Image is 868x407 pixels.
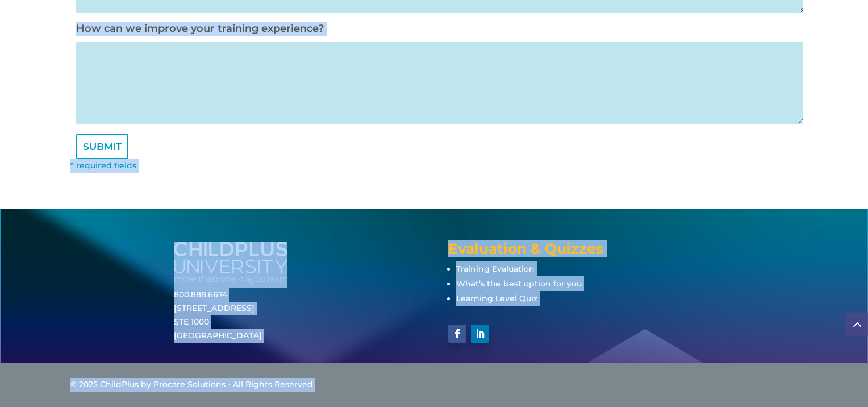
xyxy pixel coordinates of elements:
[174,289,227,300] a: 800.888.6674
[456,279,582,289] a: What’s the best option for you
[448,242,694,261] h4: Evaluation & Quizzes
[76,22,324,35] label: How can we improve your training experience?
[76,134,128,159] input: SUBMIT
[456,264,535,274] a: Training Evaluation
[70,378,798,392] div: © 2025 ChildPlus by Procare Solutions - All Rights Reserved.
[174,303,262,340] a: [STREET_ADDRESS]STE 1000[GEOGRAPHIC_DATA]
[70,160,136,171] font: * required fields
[456,293,537,304] a: Learning Level Quiz
[174,242,287,284] img: white-cpu-wordmark
[471,325,489,343] a: Follow on LinkedIn
[448,325,466,343] a: Follow on Facebook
